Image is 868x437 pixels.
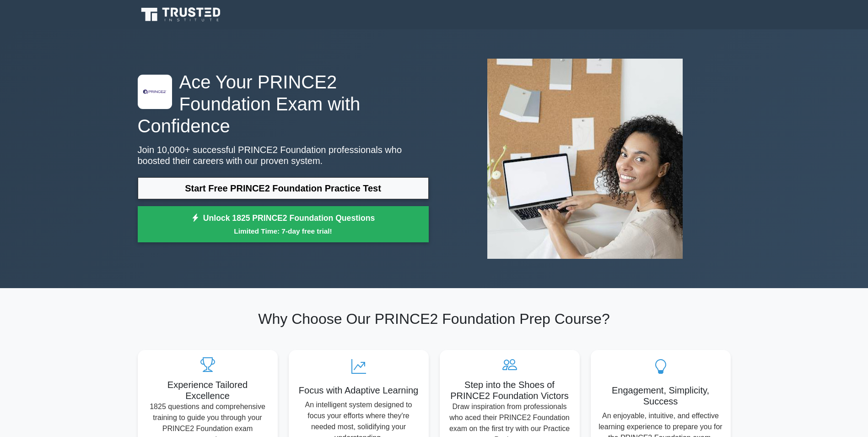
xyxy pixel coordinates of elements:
a: Unlock 1825 PRINCE2 Foundation QuestionsLimited Time: 7-day free trial! [138,206,429,243]
h5: Focus with Adaptive Learning [296,385,421,396]
h2: Why Choose Our PRINCE2 Foundation Prep Course? [138,310,731,328]
h5: Step into the Shoes of PRINCE2 Foundation Victors [447,379,572,401]
p: Join 10,000+ successful PRINCE2 Foundation professionals who boosted their careers with our prove... [138,144,429,166]
small: Limited Time: 7-day free trial! [149,226,417,236]
a: Start Free PRINCE2 Foundation Practice Test [138,177,429,199]
h5: Engagement, Simplicity, Success [598,385,723,407]
h1: Ace Your PRINCE2 Foundation Exam with Confidence [138,71,429,137]
h5: Experience Tailored Excellence [145,379,270,401]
